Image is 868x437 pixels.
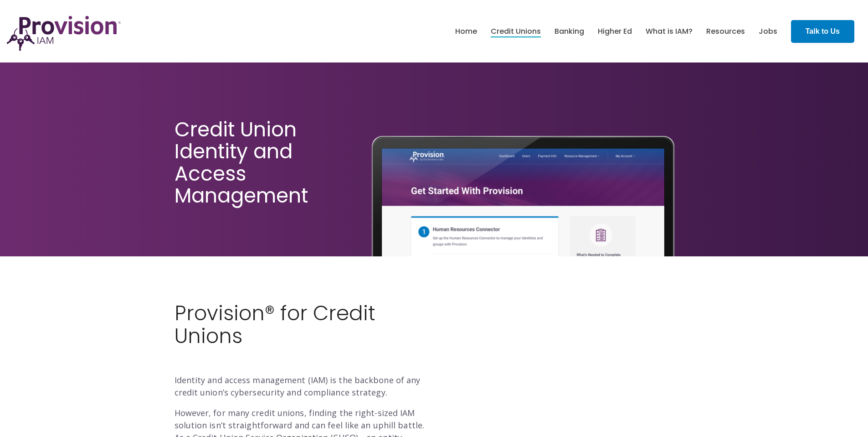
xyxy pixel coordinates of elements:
[706,24,745,39] a: Resources
[455,24,477,39] a: Home
[806,27,840,35] strong: Talk to Us
[175,302,427,370] h2: Provision® for Credit Unions
[759,24,777,39] a: Jobs
[598,24,632,39] a: Higher Ed
[791,20,854,43] a: Talk to Us
[555,24,584,39] a: Banking
[175,374,427,399] p: Identity and access management (IAM) is the backbone of any credit union’s cybersecurity and comp...
[448,17,784,46] nav: menu
[491,24,541,39] a: Credit Unions
[175,115,308,209] span: Credit Union Identity and Access Management
[7,16,121,51] img: ProvisionIAM-Logo-Purple
[646,24,693,39] a: What is IAM?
